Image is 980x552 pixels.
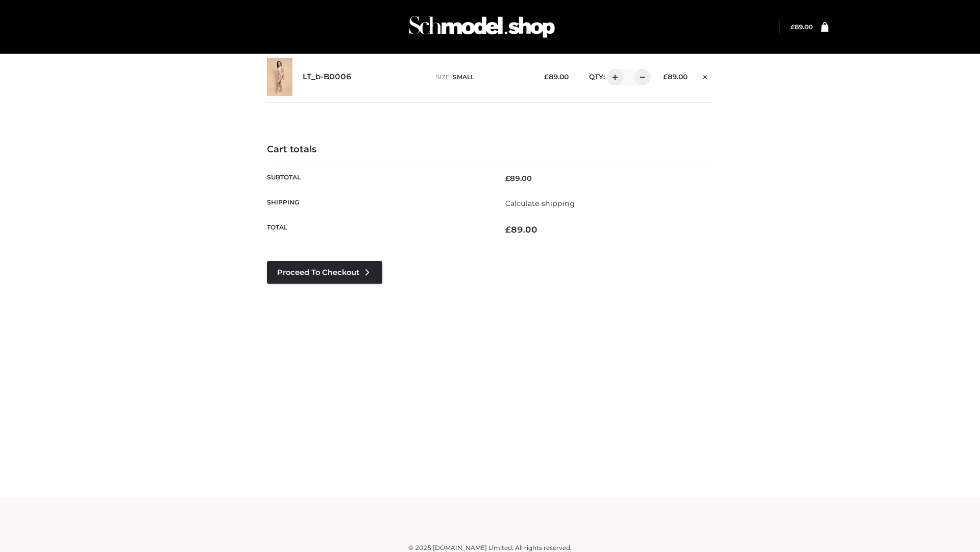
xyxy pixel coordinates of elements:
bdi: 89.00 [505,174,532,183]
th: Shipping [267,191,490,216]
bdi: 89.00 [544,73,569,81]
a: Calculate shipping [505,199,575,208]
span: £ [505,174,510,183]
img: Schmodel Admin 964 [405,7,558,47]
th: Subtotal [267,166,490,191]
span: £ [505,224,511,235]
bdi: 89.00 [505,224,537,235]
span: £ [663,73,668,81]
p: size : [436,73,528,82]
bdi: 89.00 [663,73,688,81]
a: LT_b-B0006 [303,72,352,82]
bdi: 89.00 [791,23,813,31]
a: Proceed to Checkout [267,261,382,284]
span: £ [791,23,795,31]
a: Remove this item [698,69,713,82]
h4: Cart totals [267,144,713,155]
span: SMALL [453,73,474,81]
a: £89.00 [791,23,813,31]
div: QTY: [579,69,647,85]
th: Total [267,216,490,243]
span: £ [544,73,549,81]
